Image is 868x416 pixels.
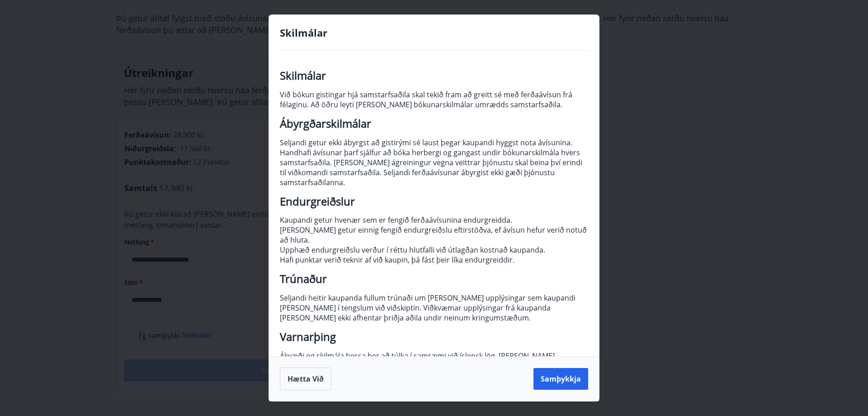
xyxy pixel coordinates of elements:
[280,225,588,245] p: [PERSON_NAME] getur einnig fengið endurgreiðslu eftirstöðva, ef ávísun hefur verið notuð að hluta.
[280,274,588,284] h2: Trúnaður
[280,332,588,342] h2: Varnarþing
[280,255,588,265] p: Hafi punktar verið teknir af við kaupin, þá fást þeir líka endurgreiddir.
[280,138,588,187] p: Seljandi getur ekki ábyrgst að gistirými sé laust þegar kaupandi hyggst nota ávísunina. Handhafi ...
[280,245,588,255] p: Upphæð endurgreiðslu verður í réttu hlutfalli við útlagðan kostnað kaupanda.
[280,90,588,110] p: Við bókun gistingar hjá samstarfsaðila skal tekið fram að greitt sé með ferðaávísun frá félaginu....
[280,119,588,129] h2: Ábyrgðarskilmálar
[280,196,588,206] h2: Endurgreiðslur
[280,71,588,81] h2: Skilmálar
[280,351,588,391] p: Ákvæði og skilmála þessa ber að túlka í samræmi við íslensk lög. [PERSON_NAME] ágreiningur eða te...
[280,215,588,225] p: Kaupandi getur hvenær sem er fengið ferðaávísunina endurgreidda.
[280,293,588,323] p: Seljandi heitir kaupanda fullum trúnaði um [PERSON_NAME] upplýsingar sem kaupandi [PERSON_NAME] í...
[533,368,588,390] button: Samþykkja
[280,368,331,390] button: Hætta við
[280,26,588,39] h4: Skilmálar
